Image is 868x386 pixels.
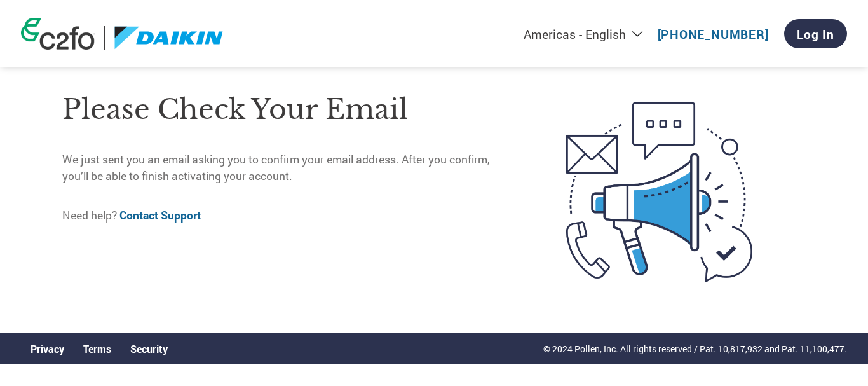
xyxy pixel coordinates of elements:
a: Contact Support [119,208,201,223]
p: We just sent you an email asking you to confirm your email address. After you confirm, you’ll be ... [62,151,513,185]
img: c2fo logo [21,18,95,50]
a: Security [130,342,168,355]
p: Need help? [62,207,513,224]
h1: Please check your email [62,89,513,130]
a: [PHONE_NUMBER] [658,26,769,42]
a: Log In [784,19,847,48]
p: © 2024 Pollen, Inc. All rights reserved / Pat. 10,817,932 and Pat. 11,100,477. [543,342,847,355]
a: Privacy [31,342,64,355]
img: Daikin [114,26,224,50]
img: open-email [513,79,806,305]
a: Terms [83,342,111,355]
